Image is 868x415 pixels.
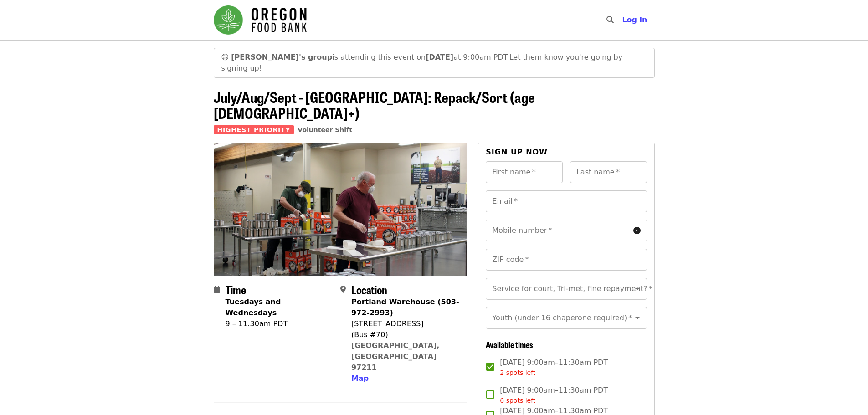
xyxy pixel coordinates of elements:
i: circle-info icon [633,226,641,235]
button: Log in [615,11,654,29]
input: Last name [570,161,647,183]
strong: [PERSON_NAME]'s group [231,53,332,61]
span: Available times [486,338,533,350]
a: Volunteer Shift [298,126,352,133]
span: Log in [622,15,647,24]
span: Sign up now [486,148,548,156]
span: grinning face emoji [221,53,229,61]
strong: Portland Warehouse (503-972-2993) [351,297,459,317]
i: calendar icon [214,285,220,294]
div: (Bus #70) [351,329,460,340]
span: Map [351,374,369,383]
input: First name [486,161,563,183]
img: Oregon Food Bank - Home [214,5,307,35]
a: [GEOGRAPHIC_DATA], [GEOGRAPHIC_DATA] 97211 [351,341,440,372]
button: Map [351,373,369,384]
input: Email [486,190,647,212]
input: Search [619,9,627,31]
span: 6 spots left [500,397,535,404]
span: Time [226,282,246,297]
span: July/Aug/Sept - [GEOGRAPHIC_DATA]: Repack/Sort (age [DEMOGRAPHIC_DATA]+) [214,86,535,123]
button: Open [631,282,644,295]
i: map-marker-alt icon [340,285,346,294]
span: [DATE] 9:00am–11:30am PDT [500,385,608,405]
img: July/Aug/Sept - Portland: Repack/Sort (age 16+) organized by Oregon Food Bank [214,143,467,275]
span: Highest Priority [214,125,294,134]
span: [DATE] 9:00am–11:30am PDT [500,357,608,378]
strong: [DATE] [426,53,453,61]
input: ZIP code [486,249,647,271]
strong: Tuesdays and Wednesdays [226,297,281,317]
i: search icon [606,15,614,24]
div: [STREET_ADDRESS] [351,318,460,329]
div: 9 – 11:30am PDT [226,318,333,329]
span: is attending this event on at 9:00am PDT. [231,53,509,61]
input: Mobile number [486,220,629,241]
button: Open [631,312,644,324]
span: 2 spots left [500,369,535,376]
span: Location [351,282,387,297]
